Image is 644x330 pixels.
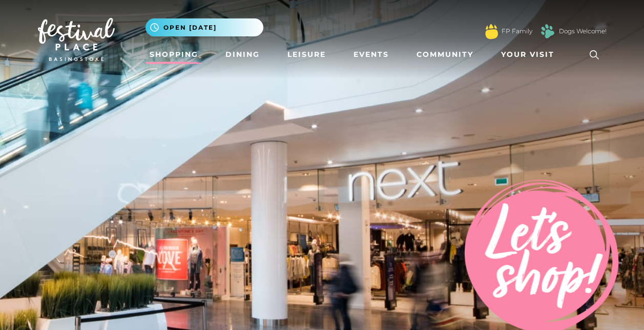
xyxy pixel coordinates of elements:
a: Shopping [146,45,202,64]
a: Events [349,45,393,64]
a: FP Family [502,27,532,36]
a: Dogs Welcome! [559,27,607,36]
button: Open [DATE] [146,18,263,36]
img: Festival Place Logo [38,18,115,61]
a: Community [412,45,477,64]
a: Dining [221,45,264,64]
span: Open [DATE] [163,23,217,32]
a: Leisure [283,45,330,64]
span: Your Visit [501,49,554,60]
a: Your Visit [497,45,564,64]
